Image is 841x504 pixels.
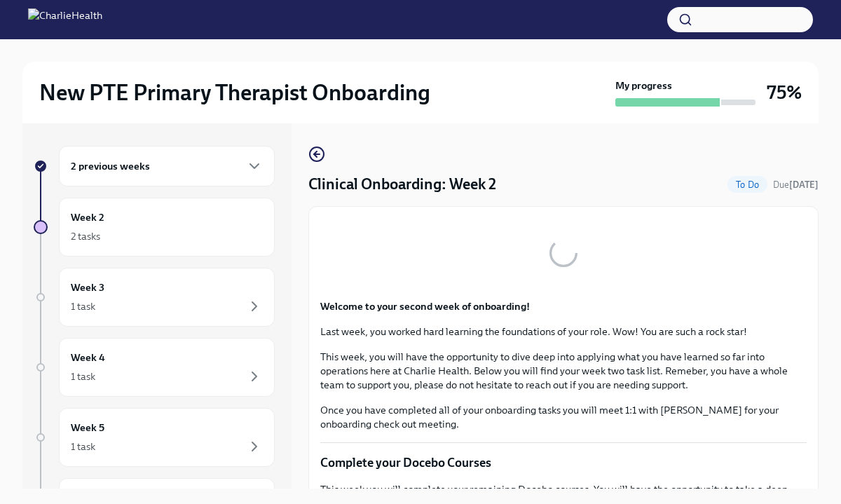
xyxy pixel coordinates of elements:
[34,198,275,257] a: Week 22 tasks
[28,8,102,31] img: CharlieHealth
[34,268,275,327] a: Week 31 task
[773,179,819,190] span: Due
[59,146,275,186] div: 2 previous weeks
[320,454,807,471] p: Complete your Docebo Courses
[615,79,672,93] strong: My progress
[71,158,150,174] h6: 2 previous weeks
[320,325,807,339] p: Last week, you worked hard learning the foundations of your role. Wow! You are such a rock star!
[320,218,807,288] button: Zoom image
[34,408,275,467] a: Week 51 task
[320,300,530,313] strong: Welcome to your second week of onboarding!
[71,210,104,225] h6: Week 2
[767,80,802,105] h3: 75%
[308,174,496,195] h4: Clinical Onboarding: Week 2
[320,403,807,431] p: Once you have completed all of your onboarding tasks you will meet 1:1 with [PERSON_NAME] for you...
[71,440,95,454] div: 1 task
[71,280,104,295] h6: Week 3
[727,179,767,190] span: To Do
[71,229,100,243] div: 2 tasks
[34,338,275,397] a: Week 41 task
[320,350,807,392] p: This week, you will have the opportunity to dive deep into applying what you have learned so far ...
[773,178,819,191] span: August 30th, 2025 10:00
[71,420,104,435] h6: Week 5
[71,350,105,365] h6: Week 4
[71,299,95,313] div: 1 task
[39,79,430,107] h2: New PTE Primary Therapist Onboarding
[71,369,95,383] div: 1 task
[789,179,819,190] strong: [DATE]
